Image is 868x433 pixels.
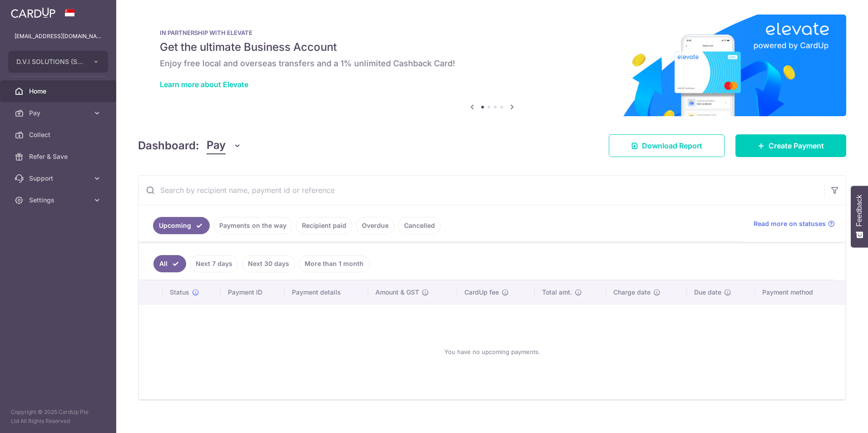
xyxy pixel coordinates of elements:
a: Payments on the way [213,217,292,234]
img: Renovation banner [138,15,846,116]
span: Support [29,174,89,183]
p: [EMAIL_ADDRESS][DOMAIN_NAME] [15,32,102,41]
img: CardUp [11,7,55,18]
span: Status [170,288,189,297]
span: Total amt. [542,288,572,297]
span: Refer & Save [29,152,89,161]
a: Next 30 days [242,255,295,272]
a: Read more on statuses [754,219,835,228]
th: Payment ID [221,280,285,304]
span: Settings [29,196,89,205]
h5: Get the ultimate Business Account [160,40,824,54]
span: Amount & GST [375,288,419,297]
a: Cancelled [398,217,441,234]
div: You have no upcoming payments. [150,312,834,392]
button: Feedback - Show survey [851,186,868,247]
h4: Dashboard: [138,138,199,154]
span: D.V.I SOLUTIONS (S) PTE. LTD. [16,57,84,66]
a: More than 1 month [299,255,370,272]
span: Pay [29,108,89,118]
button: Pay [207,137,242,154]
h6: Enjoy free local and overseas transfers and a 1% unlimited Cashback Card! [160,58,824,69]
a: All [153,255,186,272]
a: Upcoming [153,217,210,234]
span: Read more on statuses [754,219,826,228]
span: Charge date [613,288,651,297]
input: Search by recipient name, payment id or reference [138,176,824,205]
a: Create Payment [735,134,846,157]
th: Payment method [755,280,845,304]
span: Due date [694,288,721,297]
th: Payment details [285,280,368,304]
span: Feedback [855,195,863,226]
span: Collect [29,130,89,139]
a: Recipient paid [296,217,352,234]
span: CardUp fee [464,288,499,297]
a: Download Report [609,134,725,157]
span: Create Payment [769,140,824,151]
button: D.V.I SOLUTIONS (S) PTE. LTD. [8,51,108,73]
a: Overdue [356,217,395,234]
p: IN PARTNERSHIP WITH ELEVATE [160,29,824,36]
span: Home [29,87,89,96]
span: Download Report [642,140,702,151]
span: Pay [207,137,226,154]
a: Next 7 days [190,255,238,272]
a: Learn more about Elevate [160,80,248,89]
